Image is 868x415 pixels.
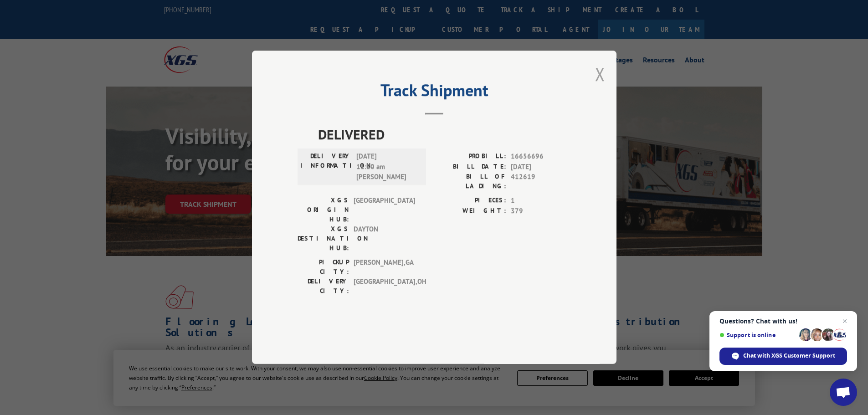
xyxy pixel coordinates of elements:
[719,332,796,338] span: Support is online
[434,172,506,191] label: BILL OF LADING:
[298,277,349,296] label: DELIVERY CITY:
[354,258,415,277] span: [PERSON_NAME] , GA
[354,225,415,253] span: DAYTON
[434,162,506,172] label: BILL DATE:
[298,196,349,225] label: XGS ORIGIN HUB:
[356,152,418,183] span: [DATE] 11:20 am [PERSON_NAME]
[434,196,506,206] label: PIECES:
[354,196,415,225] span: [GEOGRAPHIC_DATA]
[743,352,835,360] span: Chat with XGS Customer Support
[511,206,571,216] span: 379
[354,277,415,296] span: [GEOGRAPHIC_DATA] , OH
[511,162,571,172] span: [DATE]
[839,316,850,327] span: Close chat
[298,258,349,277] label: PICKUP CITY:
[719,348,847,365] div: Chat with XGS Customer Support
[511,172,571,191] span: 412619
[434,206,506,216] label: WEIGHT:
[830,379,857,406] div: Open chat
[595,62,605,86] button: Close modal
[719,318,847,325] span: Questions? Chat with us!
[511,152,571,162] span: 16656696
[318,124,571,145] span: DELIVERED
[511,196,571,206] span: 1
[298,84,571,101] h2: Track Shipment
[434,152,506,162] label: PROBILL:
[300,152,352,183] label: DELIVERY INFORMATION:
[298,225,349,253] label: XGS DESTINATION HUB:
